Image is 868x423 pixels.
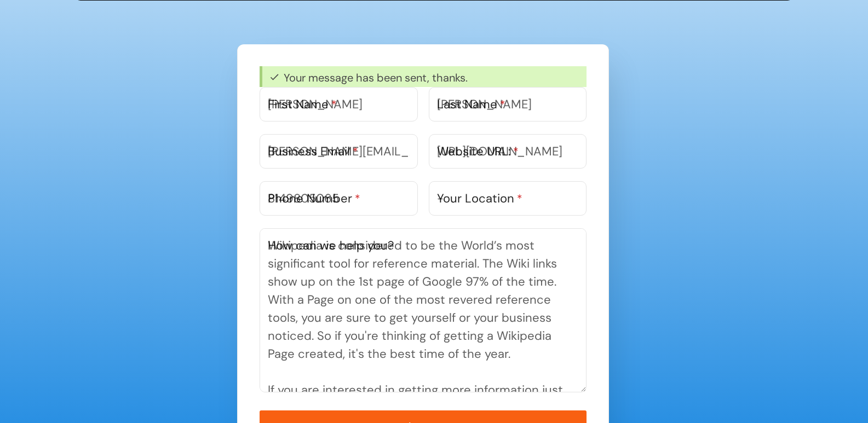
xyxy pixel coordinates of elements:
[268,142,358,160] label: Business Email
[437,189,522,207] label: Your Location
[268,189,360,207] label: Phone Number
[437,142,519,160] label: Website URL:
[268,236,394,254] label: How can we help you?
[268,95,337,113] label: First Name
[437,95,505,113] label: Last Name
[271,69,578,86] div: Your message has been sent, thanks.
